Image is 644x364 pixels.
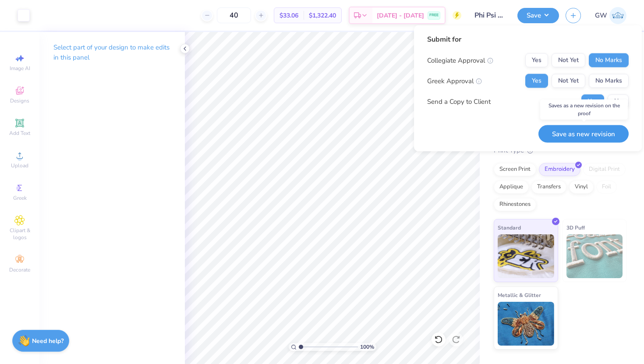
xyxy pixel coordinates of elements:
img: 3D Puff [566,234,623,278]
img: Gray Willits [609,7,626,24]
span: $33.06 [280,11,298,20]
p: Select part of your design to make edits in this panel [53,42,171,63]
div: Rhinestones [494,198,536,211]
button: Yes [581,95,604,109]
button: Save [517,8,559,23]
div: Collegiate Approval [427,55,493,65]
button: No [608,95,629,109]
button: Not Yet [552,74,585,88]
span: Clipart & logos [4,227,35,241]
div: Screen Print [494,163,536,176]
strong: Need help? [32,337,64,345]
span: [DATE] - [DATE] [377,11,424,20]
div: Applique [494,180,529,194]
input: Untitled Design [468,7,511,24]
button: Yes [525,74,548,88]
div: Digital Print [583,163,626,176]
span: Upload [11,162,28,169]
button: Save as new revision [538,125,629,143]
button: No Marks [589,53,629,67]
input: – – [217,7,251,23]
span: FREE [429,12,439,18]
div: Transfers [531,180,566,194]
span: Add Text [9,130,30,137]
img: Standard [498,234,554,278]
span: 3D Puff [566,223,585,232]
div: Vinyl [569,180,594,194]
button: Not Yet [552,53,585,67]
img: Metallic & Glitter [498,302,554,346]
button: No Marks [589,74,629,88]
div: Embroidery [539,163,580,176]
div: Foil [596,180,617,194]
button: Yes [525,53,548,67]
div: Submit for [427,34,629,45]
span: Designs [10,97,29,104]
span: Standard [498,223,521,232]
span: 100 % [360,343,374,351]
span: GW [595,11,607,21]
span: Greek [13,194,27,201]
span: Decorate [9,266,30,273]
div: Greek Approval [427,76,482,86]
span: Metallic & Glitter [498,290,541,300]
a: GW [595,7,626,24]
div: Send a Copy to Client [427,96,491,106]
span: $1,322.40 [309,11,336,20]
span: Image AI [10,65,30,72]
div: Saves as a new revision on the proof [540,99,628,120]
